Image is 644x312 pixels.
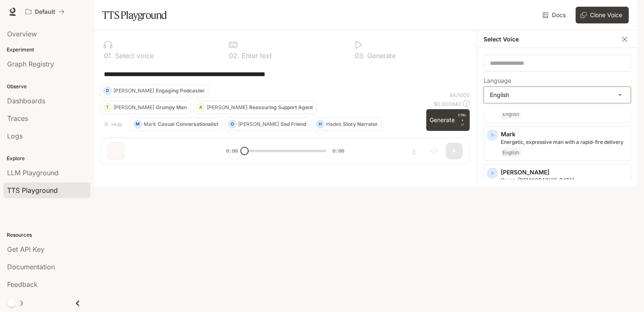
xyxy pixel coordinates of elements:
div: English [484,87,631,103]
p: [PERSON_NAME] [113,88,154,93]
button: O[PERSON_NAME]Sad Friend [225,118,310,131]
p: Language [484,78,511,84]
button: HHadesStory Narrator [313,118,381,131]
div: O [229,118,236,131]
p: Reassuring Support Agent [249,105,313,110]
p: $ 0.000640 [434,100,461,107]
p: Sad Friend [281,122,306,127]
p: [PERSON_NAME] [238,122,279,127]
p: 64 / 1000 [450,92,470,99]
span: English [501,109,521,119]
p: 0 1 . [104,52,113,59]
button: T[PERSON_NAME]Grumpy Man [100,101,191,114]
a: Docs [541,7,569,23]
div: M [134,118,142,131]
button: All workspaces [22,3,68,20]
p: Default [35,8,55,15]
button: Clone Voice [576,7,629,23]
p: 0 3 . [355,52,365,59]
p: [PERSON_NAME] [207,105,247,110]
button: D[PERSON_NAME]Engaging Podcaster [100,84,209,97]
p: Mark [501,130,627,138]
p: Engaging Podcaster [156,88,205,93]
button: GenerateCTRL +⏎ [426,109,470,131]
p: ⏎ [458,113,466,128]
div: T [104,101,111,114]
p: Story Narrator [343,122,378,127]
button: MMarkCasual Conversationalist [131,118,222,131]
div: H [317,118,324,131]
p: Mark [144,122,156,127]
p: Young, British female with an upbeat, friendly tone [501,176,627,192]
p: Grumpy Man [156,105,187,110]
p: Enter text [240,52,272,59]
p: CTRL + [458,113,466,123]
p: Energetic, expressive man with a rapid-fire delivery [501,138,627,146]
div: D [104,84,111,97]
p: Hades [326,122,341,127]
span: English [501,148,521,158]
p: 0 2 . [229,52,240,59]
button: Hide [100,118,127,131]
p: Select voice [113,52,154,59]
p: Casual Conversationalist [158,122,218,127]
p: [PERSON_NAME] [113,105,154,110]
p: Generate [365,52,396,59]
p: [PERSON_NAME] [501,168,627,176]
button: A[PERSON_NAME]Reassuring Support Agent [194,101,317,114]
div: A [197,101,205,114]
h1: TTS Playground [102,7,167,23]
